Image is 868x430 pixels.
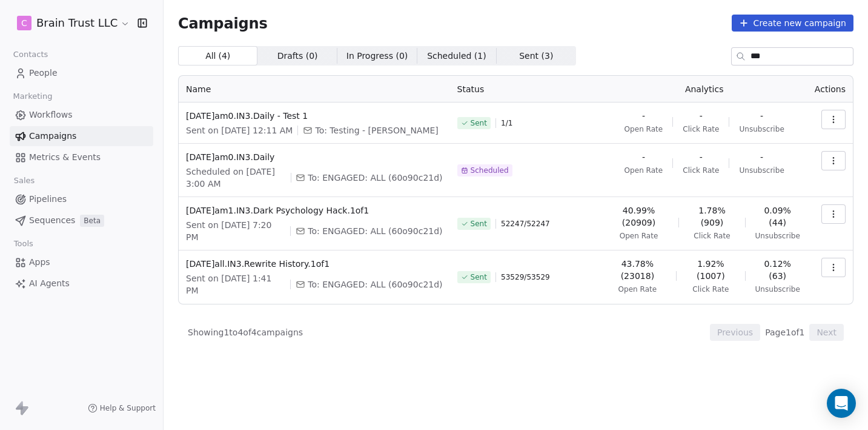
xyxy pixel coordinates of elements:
[308,172,442,184] span: To: ENGAGED: ALL (60o90c21d)
[10,63,153,83] a: People
[29,256,50,269] span: Apps
[186,272,285,297] span: Sent on [DATE] 1:41 PM
[501,219,550,229] span: 52247 / 52247
[29,193,67,206] span: Pipelines
[689,204,735,229] span: 1.78% (909)
[755,231,800,241] span: Unsubscribe
[100,403,156,413] span: Help & Support
[471,219,487,229] span: Sent
[755,258,800,282] span: 0.12% (63)
[29,130,76,143] span: Campaigns
[692,284,729,294] span: Click Rate
[827,389,856,418] div: Open Intercom Messenger
[308,225,442,237] span: To: ENGAGED: ALL (60o90c21d)
[80,215,104,227] span: Beta
[346,50,408,62] span: In Progress ( 0 )
[308,278,442,291] span: To: ENGAGED: ALL (60o90c21d)
[739,124,784,134] span: Unsubscribe
[186,166,286,190] span: Scheduled on [DATE] 3:00 AM
[624,166,663,175] span: Open Rate
[186,110,443,122] span: [DATE]am0.IN3.Daily - Test 1
[642,151,645,163] span: -
[609,258,667,282] span: 43.78% (23018)
[10,105,153,125] a: Workflows
[809,324,844,341] button: Next
[186,124,293,136] span: Sent on [DATE] 12:11 AM
[765,326,804,338] span: Page 1 of 1
[732,15,853,32] button: Create new campaign
[10,126,153,146] a: Campaigns
[8,172,40,190] span: Sales
[686,258,735,282] span: 1.92% (1007)
[700,110,703,122] span: -
[501,272,550,282] span: 53529 / 53529
[29,214,75,227] span: Sequences
[519,50,553,62] span: Sent ( 3 )
[620,231,658,241] span: Open Rate
[8,235,38,253] span: Tools
[683,124,719,134] span: Click Rate
[186,151,443,163] span: [DATE]am0.IN3.Daily
[471,166,509,175] span: Scheduled
[755,284,800,294] span: Unsubscribe
[501,118,512,128] span: 1 / 1
[700,151,703,163] span: -
[471,272,487,282] span: Sent
[29,109,73,121] span: Workflows
[10,210,153,230] a: SequencesBeta
[760,151,763,163] span: -
[601,76,807,102] th: Analytics
[36,15,118,31] span: Brain Trust LLC
[188,326,303,338] span: Showing 1 to 4 of 4 campaigns
[8,87,58,106] span: Marketing
[179,76,450,102] th: Name
[427,50,486,62] span: Scheduled ( 1 )
[807,76,853,102] th: Actions
[29,277,70,290] span: AI Agents
[29,151,101,164] span: Metrics & Events
[29,67,58,79] span: People
[178,15,268,32] span: Campaigns
[186,204,443,217] span: [DATE]am1.IN3.Dark Psychology Hack.1of1
[10,189,153,209] a: Pipelines
[642,110,645,122] span: -
[21,17,27,29] span: C
[315,124,438,136] span: To: Testing - Angie
[450,76,601,102] th: Status
[683,166,719,175] span: Click Rate
[609,204,669,229] span: 40.99% (20909)
[10,147,153,167] a: Metrics & Events
[694,231,730,241] span: Click Rate
[8,45,53,64] span: Contacts
[277,50,318,62] span: Drafts ( 0 )
[88,403,156,413] a: Help & Support
[186,219,285,243] span: Sent on [DATE] 7:20 PM
[10,252,153,272] a: Apps
[624,124,663,134] span: Open Rate
[471,118,487,128] span: Sent
[710,324,760,341] button: Previous
[760,110,763,122] span: -
[755,204,800,229] span: 0.09% (44)
[10,274,153,294] a: AI Agents
[186,258,443,270] span: [DATE]all.IN3.Rewrite History.1of1
[618,284,657,294] span: Open Rate
[15,13,129,33] button: CBrain Trust LLC
[739,166,784,175] span: Unsubscribe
